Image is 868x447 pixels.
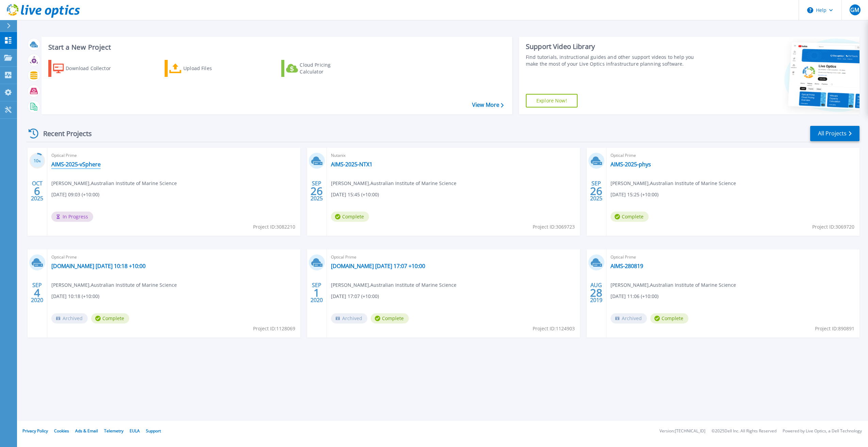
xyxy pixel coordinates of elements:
[253,223,295,231] span: Project ID: 3082210
[146,428,161,434] a: Support
[331,293,379,300] span: [DATE] 17:07 (+10:00)
[310,280,323,305] div: SEP 2020
[331,152,576,159] span: Nutanix
[611,253,855,261] span: Optical Prime
[611,313,647,324] span: Archived
[590,280,603,305] div: AUG 2019
[526,42,702,51] div: Support Video Library
[51,293,99,300] span: [DATE] 10:18 (+10:00)
[22,428,48,434] a: Privacy Policy
[533,325,575,332] span: Project ID: 1124903
[51,253,296,261] span: Optical Prime
[48,60,124,77] a: Download Collector
[51,152,296,159] span: Optical Prime
[29,157,45,165] h3: 10
[611,152,855,159] span: Optical Prime
[472,102,504,108] a: View More
[34,290,40,296] span: 4
[183,62,238,75] div: Upload Files
[526,54,702,67] div: Find tutorials, instructional guides and other support videos to help you make the most of your L...
[300,62,354,75] div: Cloud Pricing Calculator
[611,263,643,269] a: AIMS-280819
[310,179,323,203] div: SEP 2025
[526,94,578,107] a: Explore Now!
[590,179,603,203] div: SEP 2025
[51,313,88,324] span: Archived
[331,263,425,269] a: [DOMAIN_NAME] [DATE] 17:07 +10:00
[51,191,99,198] span: [DATE] 09:03 (+10:00)
[611,180,736,187] span: [PERSON_NAME] , Australian Institute of Marine Science
[51,263,146,269] a: [DOMAIN_NAME] [DATE] 10:18 +10:00
[331,180,456,187] span: [PERSON_NAME] , Australian Institute of Marine Science
[611,161,651,168] a: AIMS-2025-phys
[314,290,320,296] span: 1
[165,60,240,77] a: Upload Files
[331,281,456,289] span: [PERSON_NAME] , Australian Institute of Marine Science
[66,62,120,75] div: Download Collector
[34,188,40,194] span: 6
[533,223,575,231] span: Project ID: 3069723
[104,428,123,434] a: Telemetry
[331,212,369,222] span: Complete
[331,253,576,261] span: Optical Prime
[31,179,44,203] div: OCT 2025
[611,293,658,300] span: [DATE] 11:06 (+10:00)
[650,313,688,324] span: Complete
[54,428,69,434] a: Cookies
[51,212,93,222] span: In Progress
[850,7,859,13] span: GM
[26,125,101,142] div: Recent Projects
[130,428,140,434] a: EULA
[51,281,177,289] span: [PERSON_NAME] , Australian Institute of Marine Science
[31,280,44,305] div: SEP 2020
[660,429,705,433] li: Version: [TECHNICAL_ID]
[48,44,503,51] h3: Start a New Project
[331,191,379,198] span: [DATE] 15:45 (+10:00)
[281,60,357,77] a: Cloud Pricing Calculator
[331,161,372,168] a: AIMS-2025-NTX1
[611,212,649,222] span: Complete
[810,126,859,141] a: All Projects
[611,281,736,289] span: [PERSON_NAME] , Australian Institute of Marine Science
[38,159,41,163] span: %
[311,188,323,194] span: 26
[712,429,777,433] li: © 2025 Dell Inc. All Rights Reserved
[331,313,367,324] span: Archived
[815,325,854,332] span: Project ID: 890891
[611,191,658,198] span: [DATE] 15:25 (+10:00)
[75,428,98,434] a: Ads & Email
[590,290,602,296] span: 28
[51,161,101,168] a: AIMS-2025-vSphere
[812,223,854,231] span: Project ID: 3069720
[590,188,602,194] span: 26
[783,429,862,433] li: Powered by Live Optics, a Dell Technology
[253,325,295,332] span: Project ID: 1128069
[91,313,129,324] span: Complete
[51,180,177,187] span: [PERSON_NAME] , Australian Institute of Marine Science
[371,313,409,324] span: Complete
